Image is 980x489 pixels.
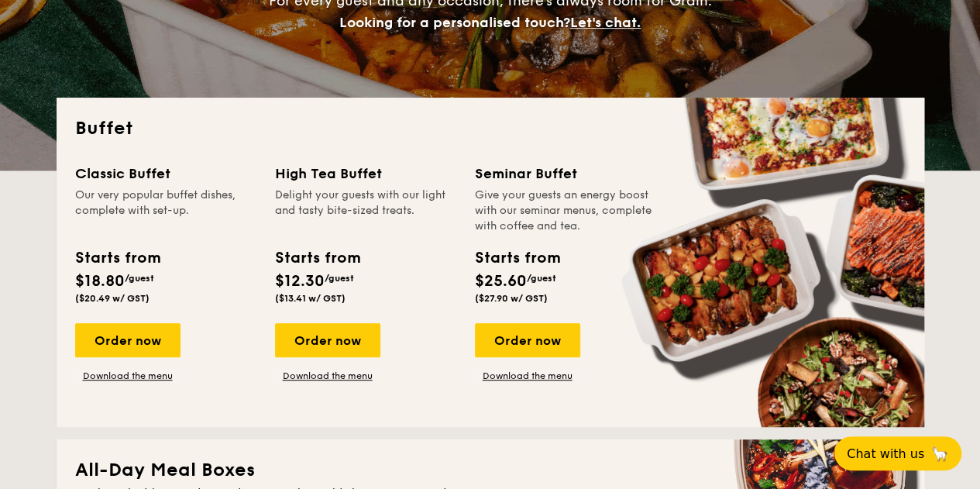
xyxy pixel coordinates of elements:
[475,163,656,184] div: Seminar Buffet
[75,246,160,270] div: Starts from
[847,446,924,461] span: Chat with us
[475,188,656,234] div: Give your guests an energy boost with our seminar menus, complete with coffee and tea.
[275,272,325,291] span: $12.30
[75,116,906,141] h2: Buffet
[930,445,949,463] span: 🦙
[75,272,125,291] span: $18.80
[275,188,456,234] div: Delight your guests with our light and tasty bite-sized treats.
[527,273,556,284] span: /guest
[570,14,641,31] span: Let's chat.
[339,14,570,31] span: Looking for a personalised touch?
[475,246,559,270] div: Starts from
[275,370,380,382] a: Download the menu
[75,458,906,483] h2: All-Day Meal Boxes
[475,323,580,357] div: Order now
[475,370,580,382] a: Download the menu
[75,370,181,382] a: Download the menu
[275,323,380,357] div: Order now
[475,293,548,304] span: ($27.90 w/ GST)
[75,323,181,357] div: Order now
[125,273,154,284] span: /guest
[75,163,256,184] div: Classic Buffet
[75,188,256,234] div: Our very popular buffet dishes, complete with set-up.
[275,163,456,184] div: High Tea Buffet
[275,246,359,270] div: Starts from
[834,436,961,470] button: Chat with us🦙
[275,293,346,304] span: ($13.41 w/ GST)
[475,272,527,291] span: $25.60
[75,293,150,304] span: ($20.49 w/ GST)
[325,273,354,284] span: /guest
